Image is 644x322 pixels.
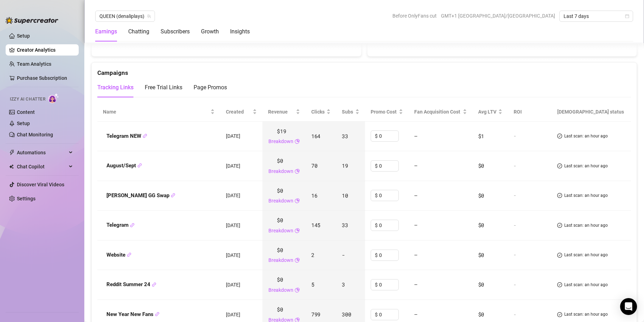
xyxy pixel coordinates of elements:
span: [DATE] [226,252,240,258]
span: $0 [478,221,484,228]
span: Promo Cost [371,108,397,116]
div: Insights [230,27,250,36]
span: Last 7 days [564,11,629,21]
div: Growth [201,27,219,36]
div: Tracking Links [97,83,134,92]
span: Last scan: an hour ago [564,311,608,318]
button: Copy Link [137,163,142,168]
span: [DATE] [226,133,240,139]
span: ROI [514,109,522,115]
span: 33 [342,133,348,140]
span: Last scan: an hour ago [564,133,608,140]
span: check-circle [557,311,562,318]
span: 799 [311,311,320,318]
span: [DATE] [226,193,240,198]
button: Copy Link [143,134,147,139]
span: — [414,311,417,318]
button: Copy Link [130,223,135,228]
span: link [143,134,147,138]
span: $0 [277,216,283,225]
strong: [PERSON_NAME] GG Swap [106,192,175,199]
a: Breakdown [268,286,293,294]
span: — [414,133,417,140]
span: Chat Copilot [17,161,67,172]
strong: Reddit Summer 24 [106,281,156,288]
span: Subs [342,108,353,116]
span: QUEEN (denaliplays) [99,11,151,21]
a: Team Analytics [17,61,51,67]
a: Chat Monitoring [17,132,53,137]
span: link [155,312,160,316]
span: 10 [342,192,348,199]
span: [DATE] [226,282,240,288]
span: $0 [277,246,283,255]
span: 3 [342,281,345,288]
strong: August/Sept [106,162,142,169]
strong: Website [106,252,131,258]
span: pie-chart [295,137,300,145]
a: Breakdown [268,197,293,205]
div: - [514,163,545,169]
div: - [514,222,545,228]
th: [DEMOGRAPHIC_DATA] status [552,102,631,122]
span: check-circle [557,282,562,288]
strong: New Year New Fans [106,311,160,317]
span: Izzy AI Chatter [10,96,45,103]
div: - [514,311,545,318]
button: Copy Link [155,312,160,317]
span: calendar [625,14,629,18]
a: Breakdown [268,137,293,145]
div: - [514,133,545,139]
span: - [342,251,345,258]
span: Fan Acquisition Cost [414,109,460,115]
span: check-circle [557,133,562,140]
input: Enter cost [379,250,398,260]
span: pie-chart [295,286,300,294]
span: [DATE] [226,223,240,228]
span: $0 [277,187,283,195]
div: Chatting [128,27,149,36]
span: — [414,221,417,228]
span: pie-chart [295,167,300,175]
div: - [514,282,545,288]
input: Enter cost [379,279,398,290]
a: Breakdown [268,167,293,175]
span: Last scan: an hour ago [564,282,608,288]
span: link [137,163,142,168]
span: Automations [17,147,67,158]
span: [DATE] [226,312,240,317]
span: — [414,251,417,258]
span: check-circle [557,252,562,258]
span: link [152,282,156,287]
a: Content [17,109,35,115]
a: Purchase Subscription [17,72,73,84]
input: Enter cost [379,220,398,231]
span: $19 [277,127,286,136]
a: Setup [17,121,30,126]
span: 300 [342,311,351,318]
span: 5 [311,281,314,288]
div: Open Intercom Messenger [620,298,637,315]
input: Enter cost [379,309,398,320]
span: pie-chart [295,227,300,234]
span: 164 [311,133,320,140]
div: - [514,192,545,199]
input: Enter cost [379,131,398,141]
span: Last scan: an hour ago [564,163,608,169]
span: 2 [311,251,314,258]
span: pie-chart [295,197,300,205]
span: 19 [342,162,348,169]
span: $0 [478,251,484,258]
span: $0 [478,281,484,288]
span: check-circle [557,222,562,229]
a: Creator Analytics [17,44,73,56]
a: Settings [17,196,35,201]
span: Before OnlyFans cut [392,11,437,21]
span: Created [226,108,251,116]
span: $0 [478,311,484,318]
span: GMT+1 [GEOGRAPHIC_DATA]/[GEOGRAPHIC_DATA] [441,11,555,21]
button: Copy Link [171,193,175,198]
button: Copy Link [127,252,131,258]
div: Campaigns [97,63,631,78]
span: Avg LTV [478,109,496,115]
